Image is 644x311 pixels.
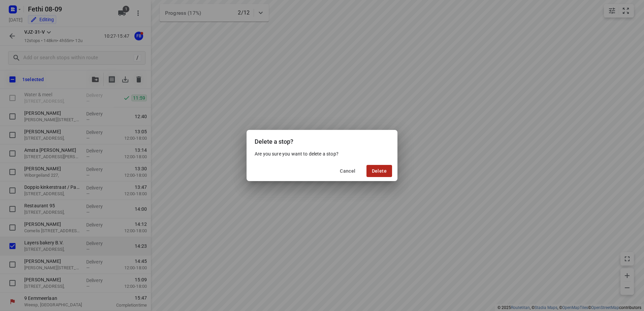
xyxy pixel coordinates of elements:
span: Cancel [340,168,355,174]
button: Cancel [334,165,361,177]
span: Delete [372,168,387,174]
p: Are you sure you want to delete a stop? [255,150,389,157]
button: Delete [366,165,392,177]
div: Delete a stop? [247,130,397,150]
